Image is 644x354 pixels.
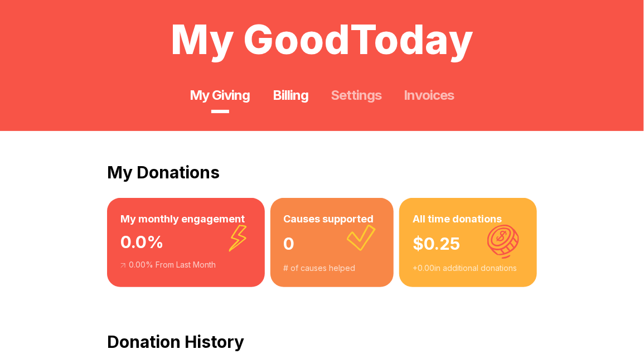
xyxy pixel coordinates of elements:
div: + 0.00 in additional donations [413,263,524,274]
h2: Donation History [107,332,537,352]
div: # of causes helped [284,263,381,274]
h2: My Donations [107,162,537,182]
div: $ 0.25 [413,227,524,263]
h3: Causes supported [284,211,381,227]
h3: All time donations [413,211,524,227]
div: 0.0 % [120,227,251,259]
h3: My monthly engagement [120,211,251,227]
a: Invoices [404,86,454,104]
div: 0 [284,227,381,263]
a: My Giving [190,86,250,104]
div: 0.00 % From Last Month [120,259,251,270]
a: Billing [273,86,308,104]
a: Settings [331,86,381,104]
